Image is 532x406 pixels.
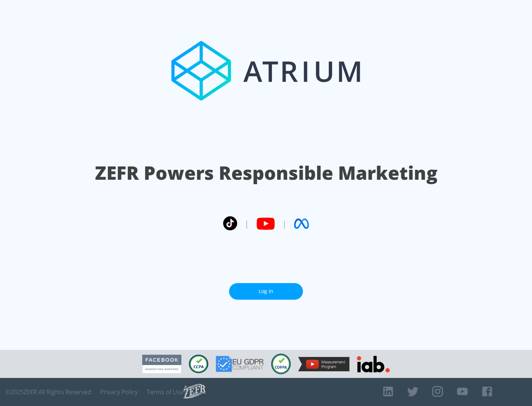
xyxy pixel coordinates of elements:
a: Log In [229,283,303,300]
span: | [245,218,249,229]
img: IAB [357,356,390,372]
img: COPPA Compliant [271,354,291,374]
img: Facebook Marketing Partner [142,355,181,374]
a: Terms of Use [147,388,184,396]
img: CCPA Compliant [189,355,208,373]
img: YouTube Measurement Program [298,357,349,371]
h1: ZEFR Powers Responsible Marketing [95,160,437,186]
img: GDPR Compliant [216,356,264,372]
span: © 2025 ZEFR All Rights Reserved [6,388,91,396]
span: | [282,218,287,229]
a: Privacy Policy [100,388,138,396]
